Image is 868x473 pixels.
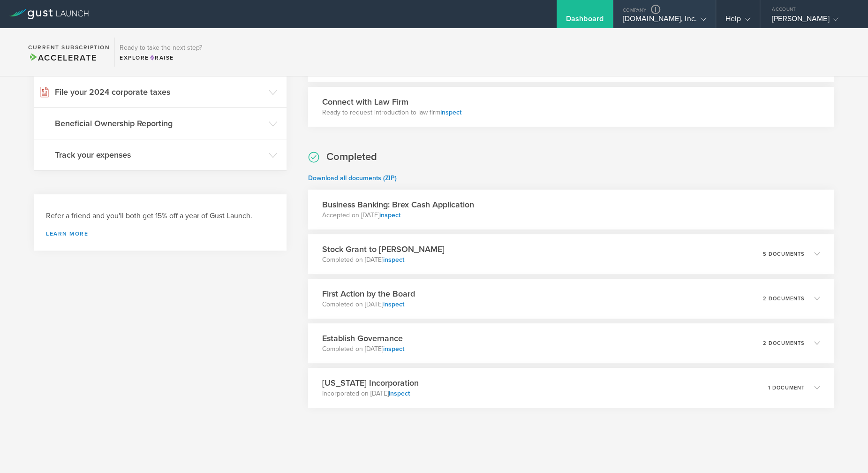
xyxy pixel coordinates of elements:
[322,198,474,211] h3: Business Banking: Brex Cash Application
[322,96,461,108] h3: Connect with Law Firm
[28,53,97,63] span: Accelerate
[322,344,404,354] p: Completed on [DATE]
[768,385,805,390] p: 1 document
[322,288,415,300] h3: First Action by the Board
[55,149,264,161] h3: Track your expenses
[322,255,445,265] p: Completed on [DATE]
[772,14,852,28] div: [PERSON_NAME]
[55,117,264,130] h3: Beneficial Ownership Reporting
[322,389,419,398] p: Incorporated on [DATE]
[308,174,397,182] a: Download all documents (ZIP)
[725,14,750,28] div: Help
[440,108,461,116] a: inspect
[566,14,604,28] div: Dashboard
[322,108,461,117] p: Ready to request introduction to law firm
[383,256,404,264] a: inspect
[322,300,415,309] p: Completed on [DATE]
[322,243,445,255] h3: Stock Grant to [PERSON_NAME]
[326,150,377,164] h2: Completed
[763,296,805,301] p: 2 documents
[383,345,404,353] a: inspect
[322,377,419,389] h3: [US_STATE] Incorporation
[114,38,207,67] div: Ready to take the next step?ExploreRaise
[120,45,202,51] h3: Ready to take the next step?
[149,54,174,61] span: Raise
[623,14,706,28] div: [DOMAIN_NAME], Inc.
[28,45,110,50] h2: Current Subscription
[120,53,202,62] div: Explore
[379,211,400,219] a: inspect
[322,211,474,220] p: Accepted on [DATE]
[46,211,275,221] h3: Refer a friend and you'll both get 15% off a year of Gust Launch.
[322,332,404,344] h3: Establish Governance
[55,86,264,98] h3: File your 2024 corporate taxes
[46,231,275,236] a: Learn more
[383,300,404,308] a: inspect
[763,252,805,257] p: 5 documents
[763,341,805,346] p: 2 documents
[389,389,410,397] a: inspect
